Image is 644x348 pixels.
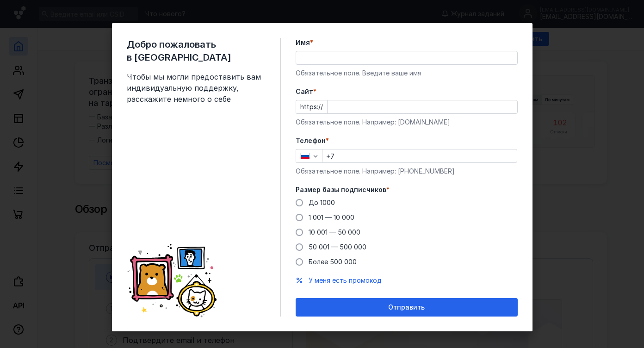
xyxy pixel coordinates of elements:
[309,213,354,221] span: 1 001 — 10 000
[309,243,366,251] span: 50 001 — 500 000
[296,136,326,145] span: Телефон
[296,185,386,194] span: Размер базы подписчиков
[388,304,425,311] span: Отправить
[296,38,310,47] span: Имя
[127,71,266,105] span: Чтобы мы могли предоставить вам индивидуальную поддержку, расскажите немного о себе
[127,38,266,64] span: Добро пожаловать в [GEOGRAPHIC_DATA]
[296,87,313,96] span: Cайт
[296,167,518,176] div: Обязательное поле. Например: [PHONE_NUMBER]
[309,258,357,266] span: Более 500 000
[309,276,382,284] span: У меня есть промокод
[309,276,382,285] button: У меня есть промокод
[309,199,335,206] span: До 1000
[296,68,518,78] div: Обязательное поле. Введите ваше имя
[296,298,518,317] button: Отправить
[309,228,360,236] span: 10 001 — 50 000
[296,118,518,127] div: Обязательное поле. Например: [DOMAIN_NAME]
